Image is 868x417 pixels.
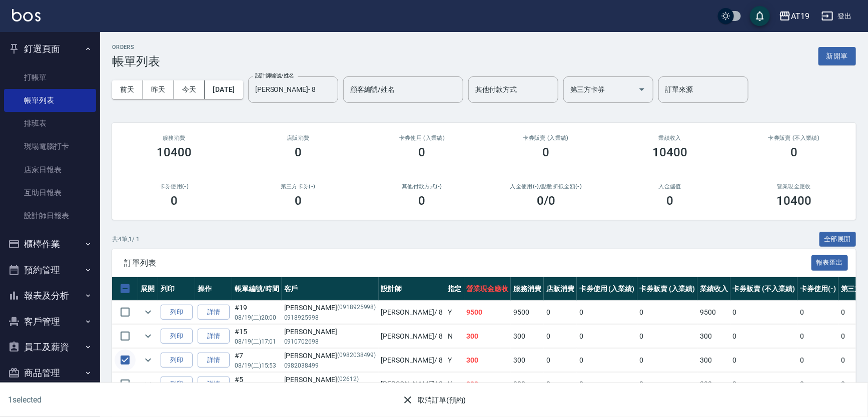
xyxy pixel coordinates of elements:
[124,135,224,141] h3: 服務消費
[797,373,838,396] td: 0
[818,51,856,60] a: 新開單
[637,301,698,324] td: 0
[232,373,282,396] td: #5
[295,194,302,208] h3: 0
[797,325,838,348] td: 0
[4,283,96,309] button: 報表及分析
[511,325,544,348] td: 300
[577,349,637,372] td: 0
[337,351,376,361] p: (0982038499)
[161,305,193,320] button: 列印
[4,257,96,283] button: 預約管理
[141,329,156,344] button: expand row
[464,277,511,301] th: 營業現金應收
[295,145,302,159] h3: 0
[797,277,838,301] th: 卡券使用(-)
[248,135,348,141] h2: 店販消費
[174,80,205,99] button: 今天
[445,301,464,324] td: Y
[744,135,844,141] h2: 卡券販賣 (不入業績)
[337,303,376,313] p: (0918925998)
[544,301,577,324] td: 0
[511,277,544,301] th: 服務消費
[730,325,797,348] td: 0
[337,375,359,385] p: (02612)
[445,325,464,348] td: N
[198,329,230,344] a: 詳情
[697,301,730,324] td: 9500
[511,301,544,324] td: 9500
[634,81,650,97] button: Open
[797,301,838,324] td: 0
[637,325,698,348] td: 0
[818,47,856,65] button: 新開單
[171,194,178,208] h3: 0
[637,373,698,396] td: 0
[496,183,596,190] h2: 入金使用(-) /點數折抵金額(-)
[138,277,158,301] th: 展開
[544,373,577,396] td: 0
[817,7,856,25] button: 登出
[4,360,96,386] button: 商品管理
[124,258,811,268] span: 訂單列表
[8,394,215,406] h6: 1 selected
[248,183,348,190] h2: 第三方卡券(-)
[284,313,376,322] p: 0918925998
[464,373,511,396] td: 300
[652,145,687,159] h3: 10400
[697,349,730,372] td: 300
[750,6,770,26] button: save
[776,194,811,208] h3: 10400
[577,277,637,301] th: 卡券使用 (入業績)
[379,325,445,348] td: [PERSON_NAME] / 8
[379,277,445,301] th: 設計師
[744,183,844,190] h2: 營業現金應收
[790,145,797,159] h3: 0
[544,277,577,301] th: 店販消費
[379,301,445,324] td: [PERSON_NAME] / 8
[464,325,511,348] td: 300
[464,349,511,372] td: 300
[232,349,282,372] td: #7
[379,349,445,372] td: [PERSON_NAME] / 8
[235,313,279,322] p: 08/19 (二) 20:00
[4,135,96,158] a: 現場電腦打卡
[398,391,470,410] button: 取消訂單(預約)
[4,66,96,89] a: 打帳單
[797,349,838,372] td: 0
[284,337,376,346] p: 0910702698
[161,377,193,392] button: 列印
[141,305,156,320] button: expand row
[112,235,140,244] p: 共 4 筆, 1 / 1
[198,353,230,368] a: 詳情
[697,325,730,348] td: 300
[379,373,445,396] td: [PERSON_NAME] / 8
[819,232,856,247] button: 全部展開
[143,80,174,99] button: 昨天
[4,334,96,360] button: 員工及薪資
[577,373,637,396] td: 0
[4,309,96,335] button: 客戶管理
[255,72,294,79] label: 設計師編號/姓名
[537,194,555,208] h3: 0 /0
[284,327,376,337] div: [PERSON_NAME]
[284,351,376,361] div: [PERSON_NAME]
[811,258,848,267] a: 報表匯出
[544,325,577,348] td: 0
[232,325,282,348] td: #15
[372,135,472,141] h2: 卡券使用 (入業績)
[511,373,544,396] td: 300
[620,135,720,141] h2: 業績收入
[511,349,544,372] td: 300
[464,301,511,324] td: 9500
[232,301,282,324] td: #19
[577,301,637,324] td: 0
[791,10,809,22] div: AT19
[730,301,797,324] td: 0
[112,54,160,68] h3: 帳單列表
[637,277,698,301] th: 卡券販賣 (入業績)
[496,135,596,141] h2: 卡券販賣 (入業績)
[542,145,549,159] h3: 0
[195,277,232,301] th: 操作
[419,194,426,208] h3: 0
